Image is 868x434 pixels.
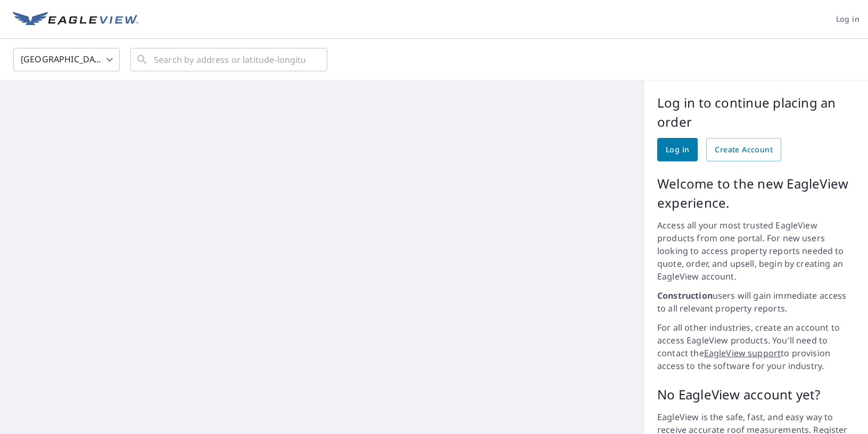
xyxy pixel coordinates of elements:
div: [GEOGRAPHIC_DATA] [13,45,120,75]
span: Create Account [715,143,773,157]
a: EagleView support [704,347,781,359]
p: No EagleView account yet? [657,385,855,404]
p: Log in to continue placing an order [657,93,855,132]
img: EV Logo [13,12,138,28]
span: Log in [836,13,859,26]
a: Log in [657,138,698,161]
strong: Construction [657,290,713,301]
p: For all other industries, create an account to access EagleView products. You'll need to contact ... [657,321,855,372]
p: Access all your most trusted EagleView products from one portal. For new users looking to access ... [657,219,855,283]
p: users will gain immediate access to all relevant property reports. [657,289,855,315]
span: Log in [666,143,689,157]
a: Create Account [706,138,781,161]
p: Welcome to the new EagleView experience. [657,174,855,212]
input: Search by address or latitude-longitude [154,45,305,75]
